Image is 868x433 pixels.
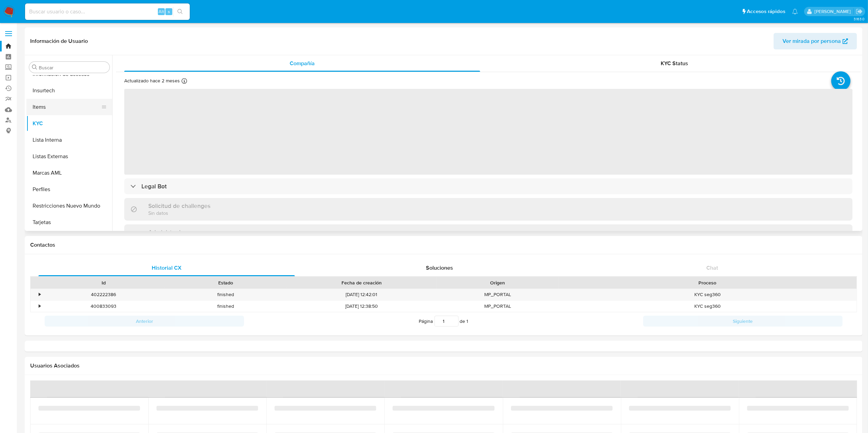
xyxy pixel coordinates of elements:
[148,210,210,216] p: Sin datos
[287,301,437,312] div: [DATE] 12:38:50
[32,65,37,70] button: Buscar
[43,289,164,300] div: 402222386
[30,362,857,369] h2: Usuarios Asociados
[467,318,468,325] span: 1
[148,229,192,236] h3: Administradores
[164,301,286,312] div: finished
[39,303,40,309] div: •
[290,59,315,67] span: Compañía
[26,214,112,231] button: Tarjetas
[814,8,853,15] p: paloma.falcondesoto@mercadolibre.cl
[26,181,112,198] button: Perfiles
[173,7,187,16] button: search-icon
[124,224,853,247] div: Administradores
[287,289,437,300] div: [DATE] 12:42:01
[792,9,798,14] a: Notificaciones
[30,38,88,45] h1: Información de Usuario
[124,178,853,194] div: Legal Bot
[26,115,112,132] button: KYC
[563,279,852,286] div: Proceso
[643,316,843,327] button: Siguiente
[774,33,857,49] button: Ver mirada por persona
[124,198,853,220] div: Solicitud de challengesSin datos
[661,59,688,67] span: KYC Status
[152,264,182,272] span: Historial CX
[148,202,210,210] h3: Solicitud de challenges
[26,132,112,148] button: Lista Interna
[706,264,718,272] span: Chat
[47,279,160,286] div: Id
[159,8,164,15] span: Alt
[558,301,857,312] div: KYC seg360
[747,8,785,15] span: Accesos rápidos
[291,279,432,286] div: Fecha de creación
[168,8,170,15] span: s
[26,99,107,115] button: Items
[124,78,180,84] p: Actualizado hace 2 meses
[26,165,112,181] button: Marcas AML
[26,198,112,214] button: Restricciones Nuevo Mundo
[783,33,841,49] span: Ver mirada por persona
[45,316,244,327] button: Anterior
[441,279,554,286] div: Origen
[141,183,167,190] h3: Legal Bot
[26,148,112,165] button: Listas Externas
[426,264,453,272] span: Soluciones
[856,8,863,15] a: Salir
[43,301,164,312] div: 400833093
[26,82,112,99] button: Insurtech
[164,289,286,300] div: finished
[25,7,190,16] input: Buscar usuario o caso...
[437,301,558,312] div: MP_PORTAL
[124,89,853,175] span: ‌
[39,291,40,298] div: •
[30,242,857,248] h1: Contactos
[437,289,558,300] div: MP_PORTAL
[169,279,281,286] div: Estado
[558,289,857,300] div: KYC seg360
[39,65,107,71] input: Buscar
[419,316,468,327] span: Página de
